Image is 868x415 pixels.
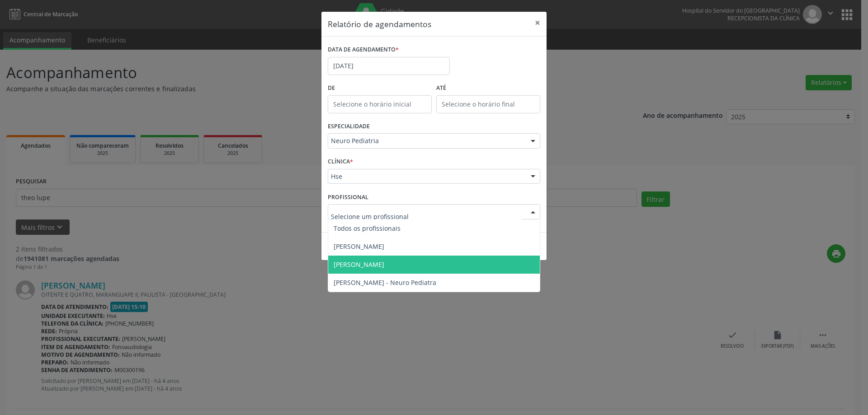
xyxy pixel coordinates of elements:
h5: Relatório de agendamentos [328,18,431,30]
input: Selecione o horário inicial [328,95,432,113]
span: Neuro Pediatria [331,136,522,145]
input: Selecione uma data ou intervalo [328,57,450,75]
label: PROFISSIONAL [328,190,368,204]
span: [PERSON_NAME] [334,260,384,269]
label: ESPECIALIDADE [328,120,370,134]
span: Todos os profissionais [334,224,401,233]
span: [PERSON_NAME] - Neuro Pediatra [334,278,436,287]
label: De [328,81,432,95]
span: [PERSON_NAME] [334,242,384,251]
input: Selecione o horário final [436,95,540,113]
label: DATA DE AGENDAMENTO [328,43,399,57]
span: Hse [331,172,522,181]
label: ATÉ [436,81,540,95]
input: Selecione um profissional [331,207,522,225]
button: Close [528,12,547,34]
label: CLÍNICA [328,155,353,169]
